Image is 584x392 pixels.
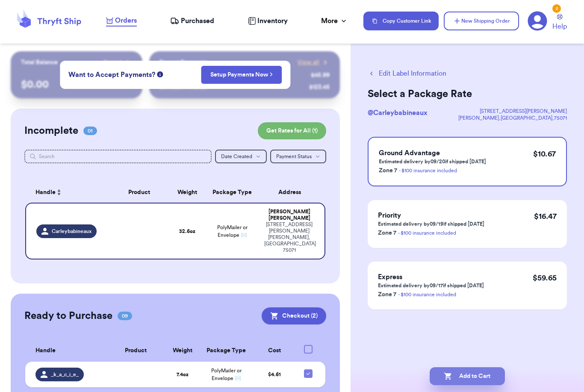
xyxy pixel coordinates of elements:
span: Zone 7 [379,168,397,174]
span: 09 [118,312,132,320]
span: Payment Status [276,154,312,159]
span: Express [378,274,402,280]
div: [STREET_ADDRESS][PERSON_NAME] [458,108,567,115]
a: Purchased [170,16,214,26]
span: Payout [103,58,122,67]
th: Address [259,182,325,203]
strong: 32.6 oz [179,229,195,234]
span: Handle [35,346,56,355]
div: More [321,16,348,26]
div: $ 123.45 [309,83,330,91]
th: Package Type [205,182,259,203]
button: Add to Cart [430,367,505,385]
span: 01 [83,127,97,135]
th: Package Type [200,340,253,362]
a: - $100 insurance included [399,168,457,173]
span: Orders [115,15,137,26]
th: Weight [169,182,205,203]
span: Priority [378,212,401,219]
button: Payment Status [270,150,326,163]
span: Handle [35,188,56,197]
span: Date Created [221,154,252,159]
span: Want to Accept Payments? [68,70,155,80]
p: Estimated delivery by 09/20 if shipped [DATE] [379,158,486,165]
span: Inventory [257,16,288,26]
span: View all [298,58,319,67]
a: Inventory [248,16,288,26]
div: [PERSON_NAME] [PERSON_NAME] [264,209,314,221]
p: Estimated delivery by 09/19 if shipped [DATE] [378,221,484,227]
p: $ 0.00 [21,78,132,91]
div: 2 [552,4,561,13]
span: $ 4.61 [268,372,281,377]
th: Cost [253,340,296,362]
span: @ Carleybabineaux [368,109,428,116]
button: New Shipping Order [444,12,519,30]
span: Zone 7 [378,230,396,236]
p: $ 59.65 [533,272,557,284]
span: Help [552,21,567,32]
a: - $100 insurance included [398,292,456,297]
a: - $100 insurance included [398,230,456,236]
span: Ground Advantage [379,150,440,156]
span: _k_a_c_i_e_ [51,371,79,378]
a: Orders [106,15,137,27]
a: Setup Payments Now [210,71,273,79]
strong: 7.4 oz [177,372,189,377]
h2: Ready to Purchase [24,309,112,323]
span: Purchased [181,16,214,26]
button: Copy Customer Link [363,12,439,30]
button: Date Created [215,150,267,163]
h2: Select a Package Rate [368,87,567,101]
a: View all [298,58,330,67]
span: PolyMailer or Envelope ✉️ [211,368,242,381]
span: Zone 7 [378,292,396,298]
div: [STREET_ADDRESS][PERSON_NAME] [PERSON_NAME] , [GEOGRAPHIC_DATA] 75071 [264,221,314,253]
p: $ 10.67 [533,148,556,160]
span: PolyMailer or Envelope ✉️ [217,225,248,238]
div: $ 45.99 [311,71,330,80]
a: Payout [103,58,132,67]
button: Get Rates for All (1) [258,122,326,139]
div: [PERSON_NAME] , [GEOGRAPHIC_DATA] , 75071 [458,115,567,121]
a: Help [552,14,567,32]
button: Setup Payments Now [201,66,282,84]
p: $ 16.47 [534,210,557,222]
button: Sort ascending [56,187,62,197]
p: Recent Payments [159,58,207,67]
th: Product [107,340,165,362]
th: Weight [165,340,200,362]
button: Checkout (2) [262,307,326,324]
a: 2 [528,11,547,31]
th: Product [109,182,169,203]
p: Estimated delivery by 09/17 if shipped [DATE] [378,282,484,289]
span: Carleybabineaux [52,228,91,235]
button: Edit Label Information [368,68,446,79]
input: Search [24,150,212,163]
p: Total Balance [21,58,58,67]
h2: Incomplete [24,124,78,138]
